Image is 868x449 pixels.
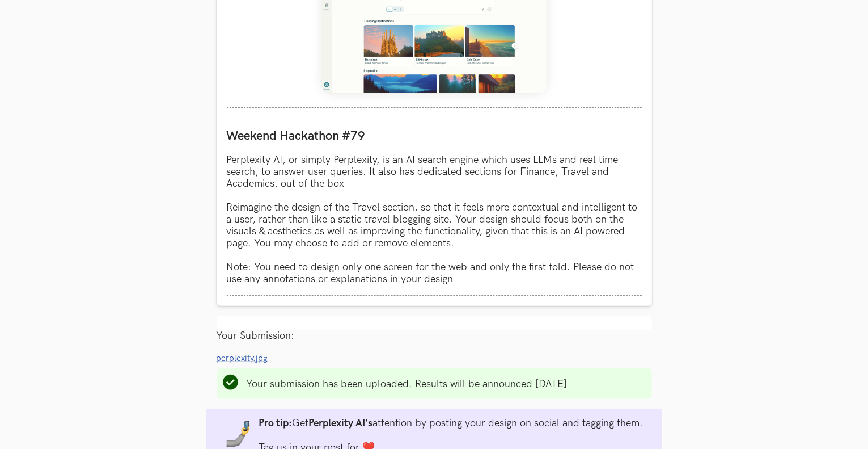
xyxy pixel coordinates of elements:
strong: Perplexity AI's [309,417,373,429]
li: Your submission has been uploaded. Results will be announced [DATE] [247,378,568,390]
p: Perplexity AI, or simply Perplexity, is an AI search engine which uses LLMs and real time search,... [227,154,642,285]
img: mobile-in-hand.png [225,421,252,448]
div: Your Submission: [217,330,652,342]
strong: Pro tip: [259,417,293,429]
span: perplexity.jpg [217,354,268,363]
label: Weekend Hackathon #79 [227,128,642,144]
a: perplexity.jpg [217,352,275,364]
